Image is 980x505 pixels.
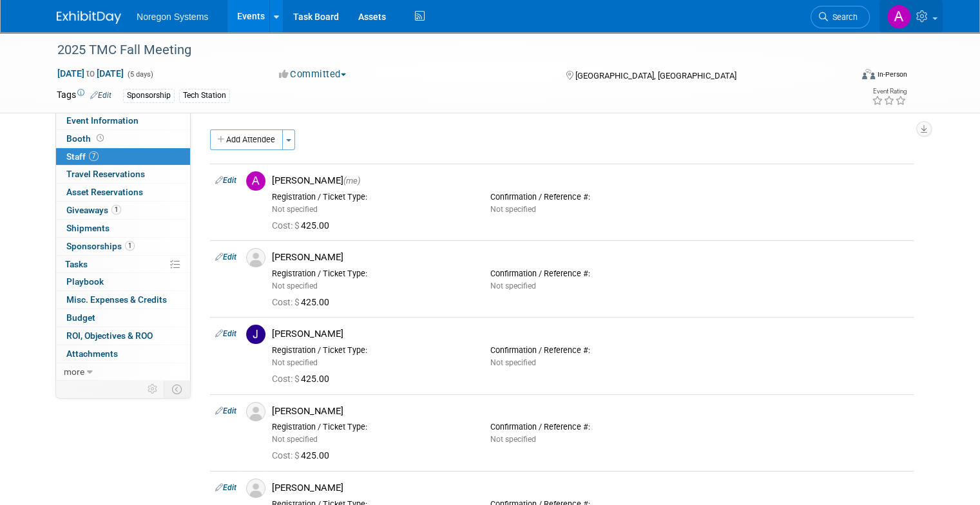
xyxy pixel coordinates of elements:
[215,483,236,492] a: Edit
[811,6,870,28] a: Search
[66,348,118,359] span: Attachments
[56,148,190,166] a: Staff7
[272,422,471,432] div: Registration / Ticket Type:
[64,367,84,377] span: more
[57,68,124,79] span: [DATE] [DATE]
[246,479,265,498] img: Associate-Profile-5.png
[862,69,875,79] img: Format-Inperson.png
[272,297,301,307] span: Cost: $
[56,256,190,273] a: Tasks
[179,89,230,102] div: Tech Station
[215,252,236,262] a: Edit
[53,39,835,62] div: 2025 TMC Fall Meeting
[272,345,471,356] div: Registration / Ticket Type:
[56,238,190,255] a: Sponsorships1
[56,112,190,129] a: Event Information
[126,70,153,79] span: (5 days)
[490,435,536,444] span: Not specified
[210,129,283,150] button: Add Attendee
[215,176,236,185] a: Edit
[272,482,908,494] div: [PERSON_NAME]
[56,309,190,327] a: Budget
[272,281,318,291] span: Not specified
[272,328,908,340] div: [PERSON_NAME]
[490,422,689,432] div: Confirmation / Reference #:
[56,184,190,201] a: Asset Reservations
[137,12,208,22] span: Noregon Systems
[215,406,236,415] a: Edit
[272,450,301,461] span: Cost: $
[56,220,190,237] a: Shipments
[272,405,908,417] div: [PERSON_NAME]
[272,374,301,384] span: Cost: $
[84,68,97,79] span: to
[56,345,190,363] a: Attachments
[66,151,99,162] span: Staff
[56,327,190,345] a: ROI, Objectives & ROO
[490,192,689,202] div: Confirmation / Reference #:
[89,151,99,161] span: 7
[272,297,334,307] span: 425.00
[272,205,318,214] span: Not specified
[66,223,110,233] span: Shipments
[272,435,318,444] span: Not specified
[490,281,536,291] span: Not specified
[246,248,265,267] img: Associate-Profile-5.png
[56,273,190,291] a: Playbook
[66,115,139,126] span: Event Information
[57,11,121,24] img: ExhibitDay
[215,329,236,338] a: Edit
[272,251,908,263] div: [PERSON_NAME]
[272,175,908,187] div: [PERSON_NAME]
[66,276,104,287] span: Playbook
[272,358,318,367] span: Not specified
[246,171,265,191] img: A.jpg
[66,169,145,179] span: Travel Reservations
[490,345,689,356] div: Confirmation / Reference #:
[66,187,143,197] span: Asset Reservations
[57,88,111,103] td: Tags
[90,91,111,100] a: Edit
[343,176,360,186] span: (me)
[56,130,190,148] a: Booth
[272,220,301,231] span: Cost: $
[887,5,911,29] img: Ali Connell
[490,205,536,214] span: Not specified
[56,202,190,219] a: Giveaways1
[272,450,334,461] span: 425.00
[142,381,164,397] td: Personalize Event Tab Strip
[828,12,858,22] span: Search
[164,381,191,397] td: Toggle Event Tabs
[66,241,135,251] span: Sponsorships
[272,220,334,231] span: 425.00
[94,133,106,143] span: Booth not reserved yet
[782,67,907,86] div: Event Format
[66,294,167,305] span: Misc. Expenses & Credits
[56,291,190,309] a: Misc. Expenses & Credits
[123,89,175,102] div: Sponsorship
[872,88,907,95] div: Event Rating
[877,70,907,79] div: In-Person
[274,68,351,81] button: Committed
[490,358,536,367] span: Not specified
[111,205,121,214] span: 1
[66,312,95,323] span: Budget
[65,259,88,269] span: Tasks
[56,363,190,381] a: more
[575,71,736,81] span: [GEOGRAPHIC_DATA], [GEOGRAPHIC_DATA]
[66,205,121,215] span: Giveaways
[272,374,334,384] span: 425.00
[66,133,106,144] span: Booth
[272,269,471,279] div: Registration / Ticket Type:
[272,192,471,202] div: Registration / Ticket Type:
[125,241,135,251] span: 1
[246,325,265,344] img: J.jpg
[490,269,689,279] div: Confirmation / Reference #:
[66,330,153,341] span: ROI, Objectives & ROO
[56,166,190,183] a: Travel Reservations
[246,402,265,421] img: Associate-Profile-5.png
